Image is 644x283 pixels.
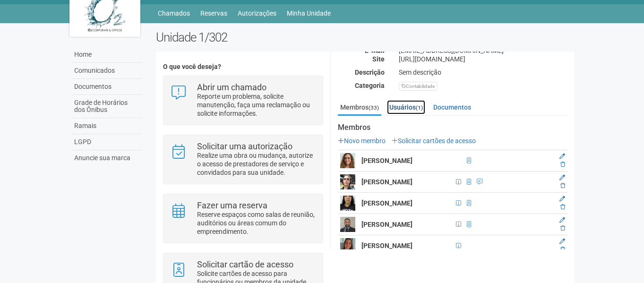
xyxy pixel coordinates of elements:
[560,161,565,168] a: Excluir membro
[392,137,476,145] a: Solicitar cartões de acesso
[392,55,575,63] div: [URL][DOMAIN_NAME]
[340,238,355,253] img: user.png
[171,83,316,118] a: Abrir um chamado Reporte um problema, solicite manutenção, faça uma reclamação ou solicite inform...
[355,82,385,89] strong: Categoria
[197,259,293,269] strong: Solicitar cartão de acesso
[338,100,381,116] a: Membros(33)
[340,153,355,168] img: user.png
[560,204,565,210] a: Excluir membro
[158,7,190,20] a: Chamados
[372,55,385,63] strong: Site
[559,153,565,160] a: Editar membro
[431,100,473,114] a: Documentos
[238,7,276,20] a: Autorizações
[387,100,425,114] a: Usuários(1)
[559,217,565,223] a: Editar membro
[416,104,423,111] small: (1)
[72,63,142,79] a: Comunicados
[340,174,355,189] img: user.png
[197,82,266,92] strong: Abrir um chamado
[72,79,142,95] a: Documentos
[361,157,412,164] strong: [PERSON_NAME]
[361,199,412,207] strong: [PERSON_NAME]
[156,30,575,44] h2: Unidade 1/302
[287,7,331,20] a: Minha Unidade
[355,69,385,76] strong: Descrição
[560,182,565,189] a: Excluir membro
[197,210,316,236] p: Reserve espaços como salas de reunião, auditórios ou áreas comum do empreendimento.
[392,68,575,77] div: Sem descrição
[559,196,565,202] a: Editar membro
[72,47,142,63] a: Home
[72,95,142,118] a: Grade de Horários dos Ônibus
[197,141,292,151] strong: Solicitar uma autorização
[340,217,355,232] img: user.png
[361,221,412,228] strong: [PERSON_NAME]
[163,63,323,70] h4: O que você deseja?
[197,92,316,118] p: Reporte um problema, solicite manutenção, faça uma reclamação ou solicite informações.
[72,134,142,150] a: LGPD
[197,200,267,210] strong: Fazer uma reserva
[338,123,567,132] strong: Membros
[338,137,386,145] a: Novo membro
[171,142,316,177] a: Solicitar uma autorização Realize uma obra ou mudança, autorize o acesso de prestadores de serviç...
[197,151,316,177] p: Realize uma obra ou mudança, autorize o acesso de prestadores de serviço e convidados para sua un...
[369,104,379,111] small: (33)
[361,242,412,249] strong: [PERSON_NAME]
[361,178,412,186] strong: [PERSON_NAME]
[72,150,142,166] a: Anuncie sua marca
[340,196,355,211] img: user.png
[560,225,565,232] a: Excluir membro
[559,174,565,181] a: Editar membro
[171,201,316,236] a: Fazer uma reserva Reserve espaços como salas de reunião, auditórios ou áreas comum do empreendime...
[399,82,438,91] div: Contabilidade
[72,118,142,134] a: Ramais
[560,246,565,253] a: Excluir membro
[200,7,227,20] a: Reservas
[559,238,565,245] a: Editar membro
